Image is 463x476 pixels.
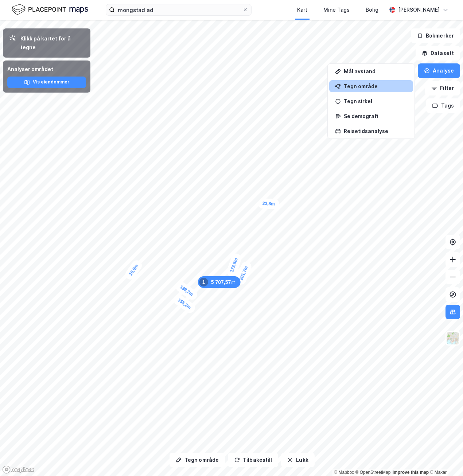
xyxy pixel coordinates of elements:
a: Improve this map [393,470,429,475]
div: Mine Tags [323,5,350,14]
div: Map marker [225,252,242,278]
div: Tegn sirkel [344,98,407,104]
div: 1 [199,278,208,286]
button: Filter [425,81,460,95]
iframe: Chat Widget [427,441,463,476]
div: Reisetidsanalyse [344,128,407,134]
div: Map marker [172,293,197,315]
div: Mål avstand [344,68,407,74]
div: Map marker [174,280,199,302]
button: Lukk [281,453,314,467]
button: Analyse [418,63,460,78]
button: Datasett [416,46,460,61]
a: OpenStreetMap [355,470,391,475]
a: Mapbox [334,470,354,475]
div: Bolig [366,5,378,14]
input: Søk på adresse, matrikkel, gårdeiere, leietakere eller personer [115,4,242,15]
img: Z [446,331,460,345]
div: Kart [297,5,307,14]
div: Map marker [258,198,279,210]
div: Map marker [198,276,241,288]
img: logo.f888ab2527a4732fd821a326f86c7f29.svg [12,3,88,16]
button: Tegn område [170,453,225,467]
button: Bokmerker [411,28,460,43]
div: Se demografi [344,113,407,119]
a: Mapbox homepage [2,465,34,474]
div: Klikk på kartet for å tegne [20,34,85,52]
div: Analyser området [7,65,86,74]
button: Vis eiendommer [7,77,86,88]
div: [PERSON_NAME] [398,5,440,14]
div: Map marker [234,260,253,286]
div: Tegn område [344,83,407,89]
button: Tilbakestill [228,453,278,467]
button: Tags [426,98,460,113]
div: Map marker [124,258,144,282]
